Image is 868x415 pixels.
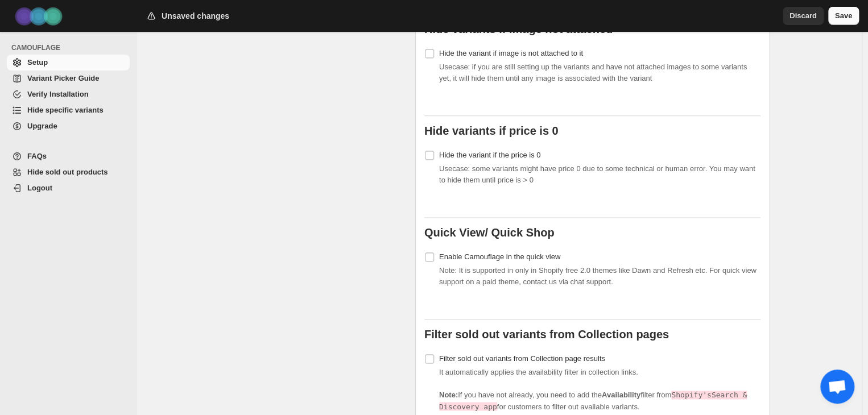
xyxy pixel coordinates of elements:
[7,102,130,118] a: Hide specific variants
[11,43,131,52] span: CAMOUFLAGE
[27,90,89,98] span: Verify Installation
[27,152,47,160] span: FAQs
[439,266,757,286] span: Note: It is supported in only in Shopify free 2.0 themes like Dawn and Refresh etc. For quick vie...
[439,151,540,159] span: Hide the variant if the price is 0
[439,354,605,363] span: Filter sold out variants from Collection page results
[424,226,555,239] b: Quick View/ Quick Shop
[439,391,458,399] b: Note:
[27,58,48,67] span: Setup
[783,7,824,25] button: Discard
[162,10,229,22] h2: Unsaved changes
[602,391,640,399] strong: Availability
[7,180,130,196] a: Logout
[424,328,669,341] b: Filter sold out variants from Collection pages
[27,122,57,130] span: Upgrade
[7,86,130,102] a: Verify Installation
[7,148,130,164] a: FAQs
[835,10,852,22] span: Save
[439,63,747,82] span: Usecase: if you are still setting up the variants and have not attached images to some variants y...
[820,370,854,404] div: Open chat
[439,49,583,57] span: Hide the variant if image is not attached to it
[828,7,859,25] button: Save
[27,106,104,114] span: Hide specific variants
[27,184,52,192] span: Logout
[790,10,817,22] span: Discard
[439,164,755,184] span: Usecase: some variants might have price 0 due to some technical or human error. You may want to h...
[27,74,99,82] span: Variant Picker Guide
[7,55,130,70] a: Setup
[7,70,130,86] a: Variant Picker Guide
[7,164,130,180] a: Hide sold out products
[424,125,559,137] b: Hide variants if price is 0
[7,118,130,134] a: Upgrade
[439,389,760,412] p: If you have not already, you need to add the filter from for customers to filter out available va...
[439,252,560,261] span: Enable Camouflage in the quick view
[27,168,108,176] span: Hide sold out products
